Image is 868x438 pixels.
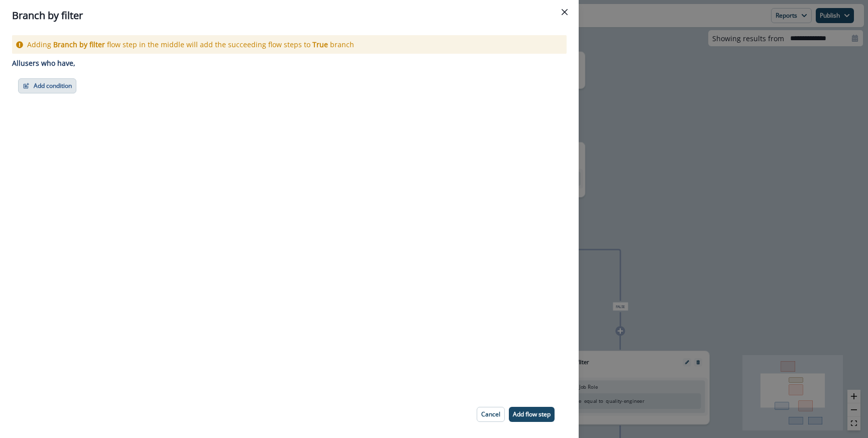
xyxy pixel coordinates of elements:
[27,39,354,50] p: Adding flow step in the middle will add the succeeding flow steps to branch
[312,40,328,49] span: True
[557,4,573,20] button: Close
[12,8,567,23] div: Branch by filter
[18,78,76,93] button: Add condition
[53,40,105,49] span: Branch by filter
[513,411,551,418] p: Add flow step
[509,407,555,422] button: Add flow step
[12,58,561,68] p: All user s who have,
